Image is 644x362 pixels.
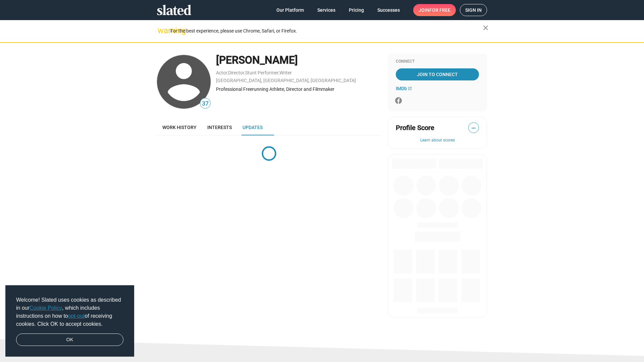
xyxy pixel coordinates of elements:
mat-icon: open_in_new [408,86,412,90]
span: Updates [243,125,263,130]
span: Services [317,4,335,16]
span: Our Platform [276,4,304,16]
a: IMDb [396,86,412,91]
a: Work history [157,119,202,135]
span: , [227,71,228,75]
span: for free [429,4,450,16]
div: Connect [396,59,479,64]
button: Learn about scores [396,138,479,143]
a: Stunt Performer [245,70,279,75]
a: Joinfor free [413,4,456,16]
span: Pricing [349,4,364,16]
div: [PERSON_NAME] [216,53,381,67]
div: cookieconsent [5,285,134,357]
span: — [469,124,479,132]
mat-icon: close [482,24,490,32]
a: Successes [372,4,405,16]
span: Welcome! Slated uses cookies as described in our , which includes instructions on how to of recei... [16,296,123,328]
a: opt-out [68,313,85,319]
span: , [245,71,245,75]
span: Profile Score [396,123,434,132]
span: IMDb [396,86,407,91]
a: Join To Connect [396,68,479,80]
span: , [279,71,279,75]
a: dismiss cookie message [16,334,123,346]
a: [GEOGRAPHIC_DATA], [GEOGRAPHIC_DATA], [GEOGRAPHIC_DATA] [216,78,356,83]
span: Interests [207,125,232,130]
a: Interests [202,119,237,135]
a: Actor [216,70,227,75]
a: Our Platform [271,4,309,16]
a: Pricing [343,4,369,16]
a: Services [312,4,341,16]
a: Cookie Policy [30,305,62,311]
mat-icon: warning [158,26,166,35]
a: Updates [237,119,268,135]
div: Professional Freerunning Athlete, Director and Filmmaker [216,86,381,93]
span: Join [419,4,450,16]
span: Work history [162,125,197,130]
a: Director [228,70,245,75]
span: Join To Connect [397,68,478,80]
span: Sign in [465,4,482,16]
span: Successes [377,4,400,16]
a: Sign in [460,4,487,16]
a: Writer [279,70,292,75]
div: For the best experience, please use Chrome, Safari, or Firefox. [170,26,483,36]
span: 37 [200,99,210,108]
